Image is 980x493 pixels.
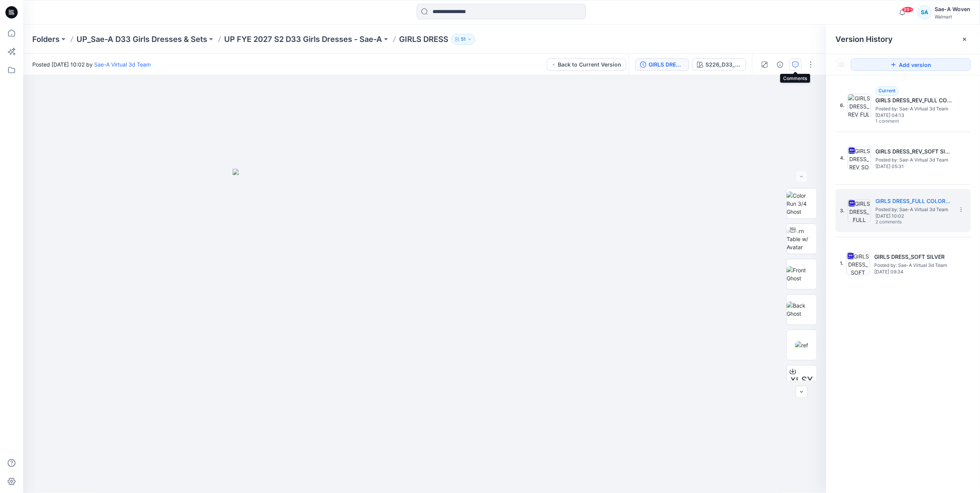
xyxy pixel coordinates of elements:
span: 4. [840,155,845,162]
img: eyJhbGciOiJIUzI1NiIsImtpZCI6IjAiLCJzbHQiOiJzZXMiLCJ0eXAiOiJKV1QifQ.eyJkYXRhIjp7InR5cGUiOiJzdG9yYW... [233,169,617,493]
span: 6. [840,102,845,109]
h5: GIRLS DRESS_REV_FULL COLORWAYS [875,96,952,105]
span: 99+ [902,7,913,13]
img: Back Ghost [787,301,817,318]
div: Sae-A Woven [935,5,970,14]
span: 3. [840,207,845,214]
img: GIRLS DRESS_FULL COLORWAYS [848,199,871,222]
span: Current [879,88,895,93]
span: XLSX [790,373,813,387]
a: UP FYE 2027 S2 D33 Girls Dresses - Sae-A [224,34,382,45]
span: [DATE] 09:34 [874,269,951,275]
span: Posted by: Sae-A Virtual 3d Team [875,105,952,113]
p: GIRLS DRESS [399,34,448,45]
button: S226_D33_WN_AOP_23 [692,58,746,71]
a: Sae-A Virtual 3d Team [94,61,151,68]
span: 2 comments [875,219,929,225]
span: 1 comment [875,118,929,125]
img: GIRLS DRESS_SOFT SILVER [847,252,870,275]
button: GIRLS DRESS_FULL COLORWAYS [635,58,689,71]
img: ref [795,341,808,349]
button: Add version [851,58,971,71]
span: Posted [DATE] 10:02 by [32,60,151,68]
span: Posted by: Sae-A Virtual 3d Team [875,206,952,213]
button: Show Hidden Versions [835,58,848,71]
span: Version History [835,35,893,44]
img: Front Ghost [787,266,817,282]
span: [DATE] 10:02 [875,213,952,219]
span: 1. [840,260,844,267]
p: 51 [461,35,466,43]
button: Back to Current Version [547,58,626,71]
button: Close [962,36,968,42]
h5: GIRLS DRESS_FULL COLORWAYS [875,197,952,206]
button: Details [774,58,786,71]
a: Folders [32,34,60,45]
img: GIRLS DRESS_REV_FULL COLORWAYS [848,94,871,117]
h5: GIRLS DRESS_SOFT SILVER [874,252,951,261]
span: Posted by: Sae-A Virtual 3d Team [874,261,951,269]
a: UP_Sae-A D33 Girls Dresses & Sets [77,34,207,45]
div: S226_D33_WN_AOP_23 [705,60,741,69]
button: 51 [451,34,475,45]
img: Turn Table w/ Avatar [787,227,817,251]
img: Color Run 3/4 Ghost [787,192,817,216]
div: SA [918,5,932,19]
span: Posted by: Sae-A Virtual 3d Team [875,156,952,164]
h5: GIRLS DRESS_REV_SOFT SILVER [875,147,952,156]
img: GIRLS DRESS_REV_SOFT SILVER [848,147,871,170]
div: Walmart [935,14,970,20]
div: GIRLS DRESS_FULL COLORWAYS [649,60,684,69]
span: [DATE] 05:31 [875,164,952,169]
span: [DATE] 04:13 [875,113,952,118]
